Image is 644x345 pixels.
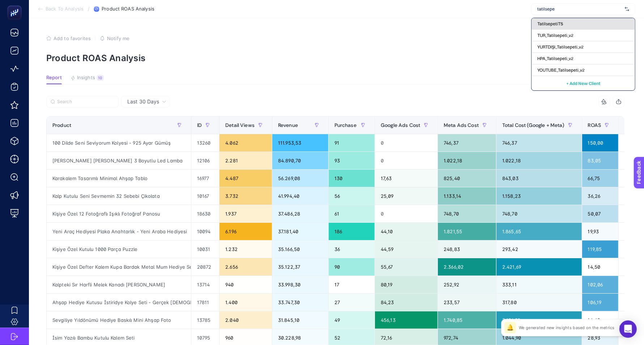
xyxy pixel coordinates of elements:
[444,122,479,128] span: Meta Ads Cost
[537,67,585,73] span: YOUTUBE_Tatilsepeti_v2
[329,170,375,187] div: 130
[496,258,582,276] div: 2.421,69
[127,98,159,105] span: Last 30 Days
[582,134,619,152] div: 150,00
[46,35,91,41] button: Add to favorites
[537,44,584,50] span: YURTDIŞI_Tatilsepeti_v2
[47,205,191,222] div: Kişiye Özel 12 Fotoğraflı Işıklı Fotoğraf Panosu
[375,258,438,276] div: 55,67
[582,311,619,329] div: 14,49
[191,240,219,258] div: 10031
[375,294,438,311] div: 84,23
[381,122,420,128] span: Google Ads Cost
[582,170,619,187] div: 66,75
[588,122,601,128] span: ROAS
[582,187,619,205] div: 36,26
[438,240,496,258] div: 248,83
[4,2,27,8] span: Feedback
[438,258,496,276] div: 2.366,02
[496,134,582,152] div: 746,37
[582,152,619,169] div: 83,05
[47,223,191,240] div: Yeni Araç Hediyesi Plaka Anahtarlık - Yeni Araba Hediyesi
[496,205,582,222] div: 748,70
[272,170,328,187] div: 56.269,08
[219,240,272,258] div: 1.232
[191,205,219,222] div: 18630
[329,240,375,258] div: 36
[219,187,272,205] div: 3.732
[219,152,272,169] div: 2.281
[438,152,496,169] div: 1.022,18
[191,223,219,240] div: 10094
[100,35,129,41] button: Notify me
[197,122,202,128] span: ID
[496,187,582,205] div: 1.158,23
[272,223,328,240] div: 37.181,40
[191,187,219,205] div: 10167
[438,311,496,329] div: 1.740,85
[496,152,582,169] div: 1.022,18
[219,258,272,276] div: 2.656
[504,322,516,333] div: 🔔
[57,99,114,105] input: Search
[46,53,627,63] p: Product ROAS Analysis
[54,35,91,41] span: Add to favorites
[191,152,219,169] div: 12106
[47,187,191,205] div: Kalp Kutulu Seni Sevmemin 32 Sebebi Çikolata
[582,223,619,240] div: 19,93
[496,311,582,329] div: 2.196,98
[329,294,375,311] div: 27
[278,122,298,128] span: Revenue
[47,152,191,169] div: [PERSON_NAME] [PERSON_NAME] 3 Boyutlu Led Lamba
[375,276,438,293] div: 80,19
[438,170,496,187] div: 825,40
[329,205,375,222] div: 61
[496,294,582,311] div: 317,80
[502,122,564,128] span: Total Cost (Google + Meta)
[329,187,375,205] div: 56
[219,134,272,152] div: 4.062
[582,205,619,222] div: 50,07
[272,205,328,222] div: 37.486,28
[438,187,496,205] div: 1.133,14
[582,258,619,276] div: 14,50
[496,276,582,293] div: 333,11
[582,240,619,258] div: 119,85
[219,205,272,222] div: 1.937
[191,311,219,329] div: 13785
[496,223,582,240] div: 1.865,65
[47,294,191,311] div: Ahşap Hediye Kutusu İstiridye Kolye Seti - Gerçek [DEMOGRAPHIC_DATA] Kolye
[97,75,104,81] div: 10
[329,223,375,240] div: 186
[566,81,600,86] span: + Add New Client
[272,258,328,276] div: 35.122,37
[47,276,191,293] div: Kalpteki Sır Harfli Melek Kanadı [PERSON_NAME]
[537,21,563,27] span: TatilsepetiTS
[272,294,328,311] div: 33.747,30
[375,152,438,169] div: 0
[47,170,191,187] div: Karakalem Tasarımlı Minimal Ahşap Tablo
[537,33,573,38] span: TUR_Tatilsepeti_v2
[191,294,219,311] div: 17811
[77,75,95,81] span: Insights
[329,152,375,169] div: 93
[46,6,84,12] span: Back To Analysis
[191,170,219,187] div: 16977
[625,5,629,13] img: svg%3e
[272,240,328,258] div: 35.166,50
[582,276,619,293] div: 102,06
[107,35,129,41] span: Notify me
[519,325,615,331] p: We generated new insights based on the metrics
[272,134,328,152] div: 111.953,53
[375,223,438,240] div: 44,10
[191,258,219,276] div: 20872
[375,240,438,258] div: 44,59
[566,79,600,88] button: + Add New Client
[375,134,438,152] div: 0
[47,311,191,329] div: Sevgiliye Yıldönümü Hediye Baskılı Mini Ahşap Foto
[272,276,328,293] div: 33.998,30
[537,6,622,12] input: My Account
[219,276,272,293] div: 940
[219,223,272,240] div: 6.196
[329,258,375,276] div: 90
